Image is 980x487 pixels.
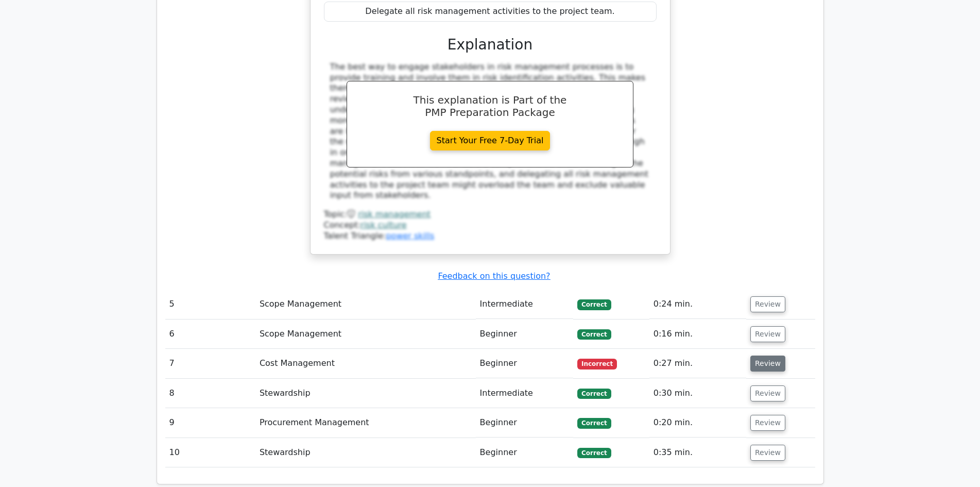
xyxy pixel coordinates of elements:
td: 5 [165,290,255,319]
a: risk management [358,209,431,219]
span: Correct [577,418,611,428]
a: Start Your Free 7-Day Trial [430,131,551,150]
td: Beginner [476,408,574,438]
td: 0:24 min. [649,290,746,319]
td: 6 [165,320,255,349]
div: Concept: [324,220,657,231]
td: Scope Management [255,320,476,349]
span: Correct [577,448,611,458]
span: Correct [577,389,611,399]
td: Stewardship [255,438,476,467]
div: The best way to engage stakeholders in risk management processes is to provide training and invol... [330,62,650,201]
td: Procurement Management [255,408,476,438]
a: Feedback on this question? [438,271,550,281]
h3: Explanation [330,36,650,54]
button: Review [750,356,785,372]
td: 0:16 min. [649,320,746,349]
td: Cost Management [255,349,476,378]
td: Scope Management [255,290,476,319]
td: 0:35 min. [649,438,746,467]
td: 0:20 min. [649,408,746,438]
td: 7 [165,349,255,378]
td: Stewardship [255,379,476,408]
td: Beginner [476,438,574,467]
td: 0:30 min. [649,379,746,408]
a: risk culture [360,220,407,230]
td: Beginner [476,349,574,378]
span: Correct [577,329,611,340]
button: Review [750,385,785,401]
td: 0:27 min. [649,349,746,378]
div: Talent Triangle: [324,209,657,241]
td: Intermediate [476,379,574,408]
span: Correct [577,299,611,310]
td: 9 [165,408,255,438]
button: Review [750,445,785,461]
span: Incorrect [577,359,617,369]
button: Review [750,296,785,312]
td: 8 [165,379,255,408]
td: Intermediate [476,290,574,319]
td: Beginner [476,320,574,349]
button: Review [750,326,785,342]
div: Topic: [324,209,657,220]
button: Review [750,415,785,431]
div: Delegate all risk management activities to the project team. [324,2,657,22]
a: power skills [386,231,434,241]
td: 10 [165,438,255,467]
